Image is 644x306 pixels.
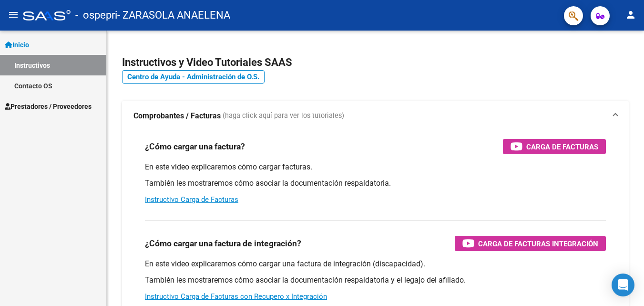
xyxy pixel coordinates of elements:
[145,259,606,269] p: En este video explicaremos cómo cargar una factura de integración (discapacidad).
[145,195,238,204] a: Instructivo Carga de Facturas
[625,9,636,21] mat-icon: person
[122,53,629,72] h2: Instructivos y Video Tutoriales SAAS
[145,162,606,172] p: En este video explicaremos cómo cargar facturas.
[75,5,117,26] span: - ospepri
[145,275,606,285] p: También les mostraremos cómo asociar la documentación respaldatoria y el legajo del afiliado.
[8,9,19,21] mat-icon: menu
[478,238,598,250] span: Carga de Facturas Integración
[526,141,598,153] span: Carga de Facturas
[133,111,221,121] strong: Comprobantes / Facturas
[223,111,344,121] span: (haga click aquí para ver los tutoriales)
[455,236,606,251] button: Carga de Facturas Integración
[5,40,29,50] span: Inicio
[145,237,301,250] h3: ¿Cómo cargar una factura de integración?
[117,5,230,26] span: - ZARASOLA ANAELENA
[5,101,92,112] span: Prestadores / Proveedores
[122,101,629,131] mat-expansion-panel-header: Comprobantes / Facturas (haga click aquí para ver los tutoriales)
[122,70,265,84] a: Centro de Ayuda - Administración de O.S.
[145,140,245,153] h3: ¿Cómo cargar una factura?
[145,178,606,189] p: También les mostraremos cómo asociar la documentación respaldatoria.
[145,292,327,301] a: Instructivo Carga de Facturas con Recupero x Integración
[612,274,634,296] div: Open Intercom Messenger
[503,139,606,154] button: Carga de Facturas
